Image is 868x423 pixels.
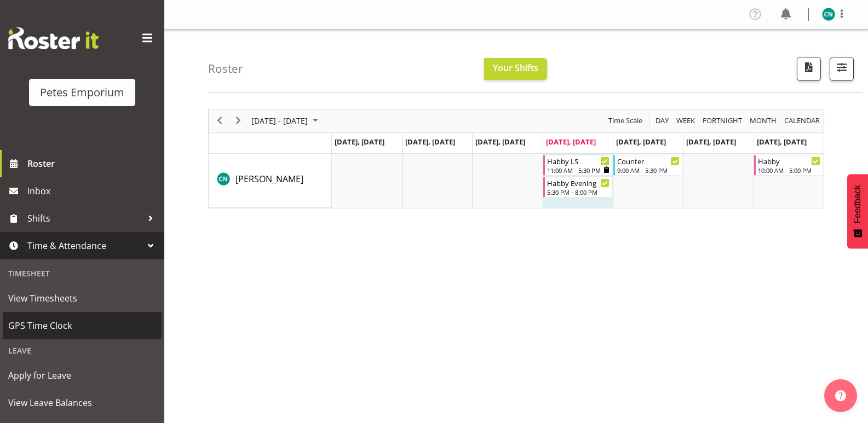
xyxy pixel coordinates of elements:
button: Fortnight [701,114,744,128]
span: [DATE], [DATE] [335,137,384,147]
span: Month [749,114,778,128]
td: Christine Neville resource [209,154,332,208]
span: [DATE], [DATE] [475,137,525,147]
div: Counter [617,155,680,166]
button: Previous [212,114,227,128]
button: Month [783,114,822,128]
div: next period [229,109,248,132]
img: help-xxl-2.png [835,390,846,401]
button: Timeline Week [675,114,697,128]
button: Download a PDF of the roster according to the set date range. [797,57,821,81]
button: Timeline Month [748,114,779,128]
span: Shifts [27,210,142,227]
span: [DATE], [DATE] [616,137,666,147]
div: Petes Emporium [40,84,124,101]
div: 5:30 PM - 8:00 PM [547,188,610,196]
span: Feedback [853,185,863,223]
span: Roster [27,155,159,172]
button: October 2025 [250,114,323,128]
button: Filter Shifts [830,57,854,81]
span: [DATE], [DATE] [757,137,807,147]
span: Inbox [27,183,159,199]
span: Your Shifts [493,62,538,74]
span: [DATE] - [DATE] [250,114,309,128]
a: GPS Time Clock [3,312,162,339]
div: 10:00 AM - 5:00 PM [758,166,820,175]
a: [PERSON_NAME] [235,172,303,186]
div: Christine Neville"s event - Counter Begin From Friday, October 3, 2025 at 9:00:00 AM GMT+13:00 En... [613,155,682,176]
span: Day [654,114,670,128]
span: GPS Time Clock [8,317,156,334]
div: Timesheet [3,262,162,285]
span: [PERSON_NAME] [235,173,303,185]
span: Week [675,114,696,128]
span: Time & Attendance [27,237,142,254]
img: Rosterit website logo [8,27,99,49]
button: Next [231,114,246,128]
div: Timeline Week of October 2, 2025 [208,109,824,208]
div: previous period [210,109,229,132]
span: Apply for Leave [8,367,156,384]
h4: Roster [208,62,243,75]
div: Habby Evening [547,177,610,188]
div: Habby LS [547,155,610,166]
button: Time Scale [607,114,645,128]
a: View Timesheets [3,285,162,312]
span: calendar [783,114,821,128]
span: View Leave Balances [8,395,156,411]
div: Sep 29 - Oct 05, 2025 [248,109,325,132]
button: Timeline Day [654,114,671,128]
a: Apply for Leave [3,362,162,389]
table: Timeline Week of October 2, 2025 [332,154,824,208]
span: [DATE], [DATE] [405,137,455,147]
button: Feedback - Show survey [847,174,868,248]
span: [DATE], [DATE] [686,137,736,147]
span: [DATE], [DATE] [546,137,596,147]
div: Christine Neville"s event - Habby Begin From Sunday, October 5, 2025 at 10:00:00 AM GMT+13:00 End... [754,155,823,176]
div: Habby [758,155,820,166]
span: View Timesheets [8,290,156,306]
a: View Leave Balances [3,389,162,416]
span: Fortnight [702,114,743,128]
img: christine-neville11214.jpg [822,8,835,21]
div: Leave [3,339,162,362]
div: Christine Neville"s event - Habby Evening Begin From Thursday, October 2, 2025 at 5:30:00 PM GMT+... [543,177,612,198]
button: Your Shifts [484,58,547,80]
div: 11:00 AM - 5:30 PM [547,166,610,175]
div: 9:00 AM - 5:30 PM [617,166,680,175]
div: Christine Neville"s event - Habby LS Begin From Thursday, October 2, 2025 at 11:00:00 AM GMT+13:0... [543,155,612,176]
span: Time Scale [607,114,643,128]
